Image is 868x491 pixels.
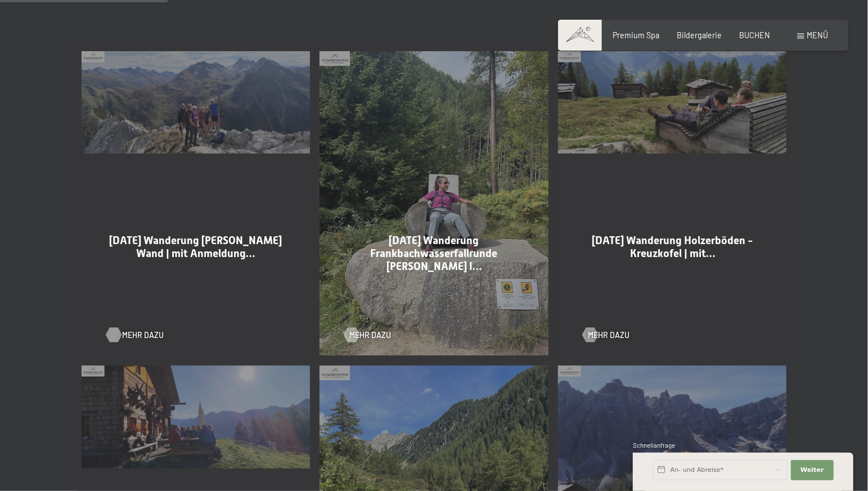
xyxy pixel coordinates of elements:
[122,330,164,341] span: Mehr dazu
[344,330,391,341] a: Mehr dazu
[592,234,753,260] span: [DATE] Wanderung Holzerböden - Kreuzkofel | mit…
[633,442,675,449] span: Schnellanfrage
[588,330,629,341] span: Mehr dazu
[349,330,391,341] span: Mehr dazu
[109,234,282,260] span: [DATE] Wanderung [PERSON_NAME] Wand | mit Anmeldung…
[371,234,498,273] span: [DATE] Wanderung Frankbachwasserfallrunde [PERSON_NAME] I…
[800,466,824,475] span: Weiter
[583,330,629,341] a: Mehr dazu
[677,30,722,40] a: Bildergalerie
[106,330,153,341] a: Mehr dazu
[739,30,770,40] a: BUCHEN
[613,30,659,40] a: Premium Spa
[791,460,834,480] button: Weiter
[807,30,829,40] span: Menü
